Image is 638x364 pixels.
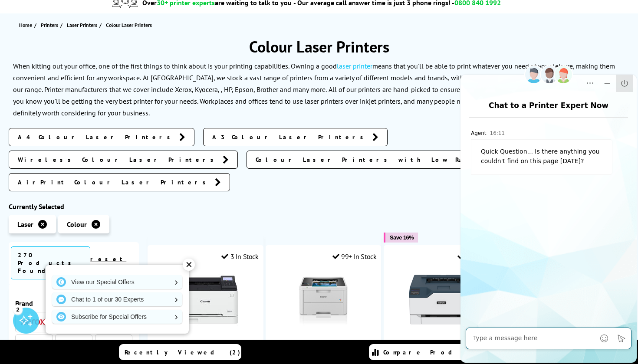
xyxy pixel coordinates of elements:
[173,267,238,332] img: Canon i-SENSYS LBP631Cw
[13,305,23,314] div: 2
[18,178,210,187] span: AirPrint Colour Laser Printers
[9,36,629,57] h1: Colour Laser Printers
[332,252,377,261] div: 99+ In Stock
[67,20,99,30] a: Laser Printers
[13,73,625,94] p: At [GEOGRAPHIC_DATA], we stock a vast range of printers from a variety of different models and br...
[9,202,139,211] div: Currently Selected
[9,173,230,191] a: AirPrint Colour Laser Printers
[337,62,372,70] a: laser printer
[212,133,368,141] span: A3 Colour Laser Printers
[125,348,240,356] span: Recently Viewed (2)
[41,20,60,30] a: Printers
[203,128,388,146] a: A3 Colour Laser Printers
[52,275,182,289] a: View our Special Offers
[17,220,33,229] span: Laser
[101,339,127,350] a: Lexmark
[9,151,238,169] a: Wireless Colour Laser Printers
[390,234,414,241] span: Save 16%
[256,155,529,164] span: Colour Laser Printers with Low Running Costs
[183,259,195,271] div: ✕
[15,299,132,308] span: Brand
[13,85,622,117] p: All of our printers are hand-picked to ensure complete satisfaction for home and business users, ...
[9,128,194,146] a: A4 Colour Laser Printers
[291,325,356,334] a: Brother HL-L3220CW
[247,151,549,169] a: Colour Laser Printers with Low Running Costs
[383,348,488,356] span: Compare Products
[21,339,47,350] a: Canon
[52,292,182,306] a: Chat to 1 of our 30 Experts
[119,344,241,360] a: Recently Viewed (2)
[13,62,615,82] p: When kitting out your office, one of the first things to think about is your printing capabilitie...
[18,133,175,141] span: A4 Colour Laser Printers
[221,252,259,261] div: 3 In Stock
[369,344,491,360] a: Compare Products
[61,339,87,350] a: Brother
[52,310,182,324] a: Subscribe for Special Offers
[457,252,495,261] div: 1 In Stock
[90,255,131,272] a: reset filters
[41,20,58,30] span: Printers
[459,60,638,364] iframe: chat window
[291,267,356,332] img: Brother HL-L3220CW
[384,233,418,243] button: Save 16%
[19,20,34,30] a: Home
[106,22,152,28] span: Colour Laser Printers
[409,267,474,332] img: Xerox C230 (Box Opened)
[11,246,90,279] span: 270 Products Found
[173,325,238,334] a: Canon i-SENSYS LBP631Cw
[409,325,474,334] a: Xerox C230 (Box Opened)
[67,20,97,30] span: Laser Printers
[67,220,87,229] span: Colour
[18,155,218,164] span: Wireless Colour Laser Printers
